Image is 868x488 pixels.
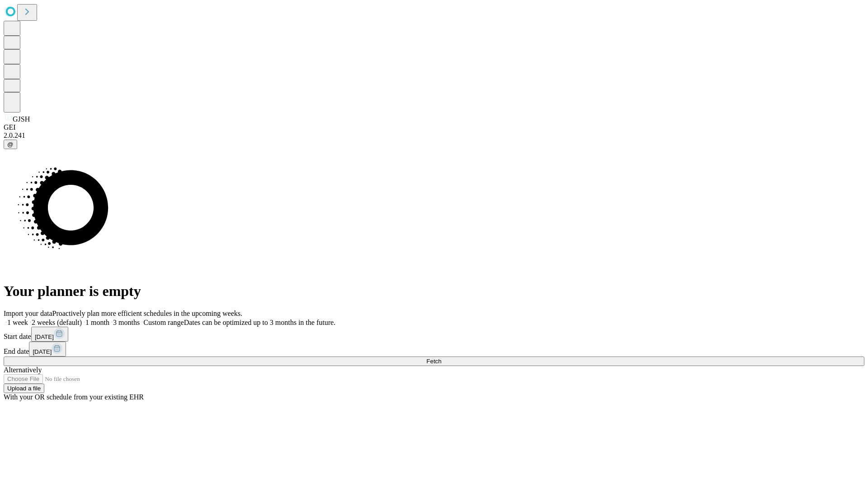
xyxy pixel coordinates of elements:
span: 3 months [113,319,140,326]
button: [DATE] [31,327,68,342]
span: 2 weeks (default) [32,319,82,326]
button: Fetch [4,357,864,366]
div: 2.0.241 [4,131,864,140]
span: Fetch [426,358,441,365]
h1: Your planner is empty [4,283,864,300]
span: Import your data [4,310,52,317]
span: 1 week [7,319,28,326]
button: Upload a file [4,384,44,393]
span: [DATE] [35,333,54,340]
div: End date [4,342,864,357]
span: [DATE] [33,348,52,355]
button: @ [4,140,17,149]
span: GJSH [13,115,30,123]
div: GEI [4,123,864,131]
span: With your OR schedule from your existing EHR [4,393,144,401]
span: Proactively plan more efficient schedules in the upcoming weeks. [52,310,242,317]
span: @ [7,141,14,148]
span: Dates can be optimized up to 3 months in the future. [184,319,335,326]
span: 1 month [85,319,109,326]
span: Custom range [143,319,184,326]
span: Alternatively [4,366,42,374]
button: [DATE] [29,342,66,357]
div: Start date [4,327,864,342]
